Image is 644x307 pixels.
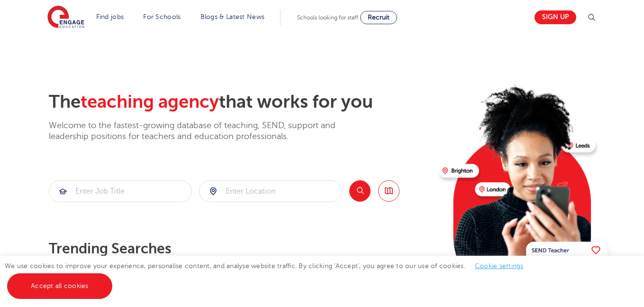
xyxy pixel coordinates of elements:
p: Welcome to the fastest-growing database of teaching, SEND, support and leadership positions for t... [49,120,362,142]
div: Submit [49,180,192,202]
span: Schools looking for staff [297,14,358,21]
input: Submit [200,181,342,202]
h2: The that works for you [49,91,431,113]
span: teaching agency [81,92,219,112]
div: Submit [199,180,342,202]
a: Sign up [535,10,576,24]
span: We use cookies to improve your experience, personalise content, and analyse website traffic. By c... [5,262,533,289]
input: Submit [49,181,191,202]
p: Trending searches [49,240,431,257]
a: Blogs & Latest News [200,13,265,20]
a: Cookie settings [475,262,524,270]
a: For Schools [143,13,181,20]
a: Accept all cookies [7,273,112,299]
span: Recruit [368,14,390,21]
img: Engage Education [47,6,84,29]
a: Find jobs [96,13,124,20]
a: Recruit [360,11,397,24]
button: Search [349,180,371,202]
